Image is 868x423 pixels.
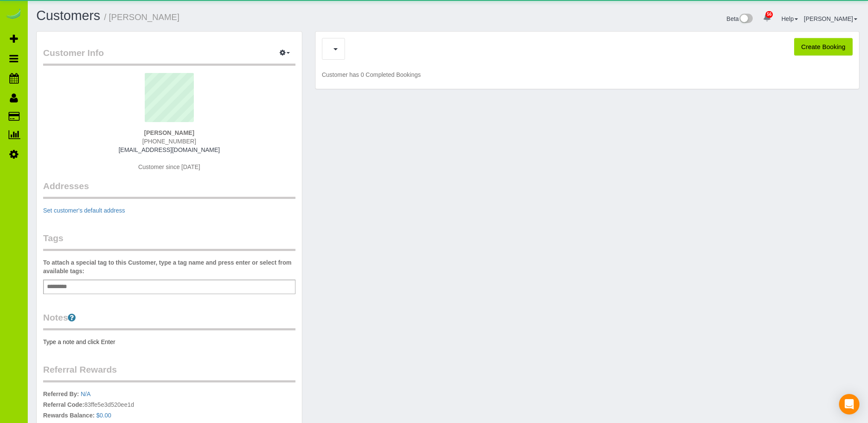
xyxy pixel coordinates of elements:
legend: Customer Info [43,47,295,66]
label: Rewards Balance: [43,411,95,420]
p: 83ffe5e3d520ee1d [43,390,295,422]
legend: Tags [43,232,295,251]
img: Automaid Logo [5,9,22,20]
a: 56 [759,9,775,27]
a: Customers [36,8,100,23]
button: Create Booking [794,38,853,56]
span: [PHONE_NUMBER] [142,138,196,145]
div: Open Intercom Messenger [839,394,859,414]
label: Referred By: [43,390,79,398]
span: Customer since [DATE] [138,163,200,170]
label: Referral Code: [43,400,84,409]
a: N/A [81,391,91,397]
legend: Notes [43,311,295,330]
p: Customer has 0 Completed Bookings [322,70,853,79]
img: New interface [739,14,753,25]
span: 56 [766,11,773,18]
legend: Referral Rewards [43,363,295,382]
a: Beta [727,15,753,22]
strong: [PERSON_NAME] [144,129,194,136]
a: $0.00 [96,412,111,419]
label: To attach a special tag to this Customer, type a tag name and press enter or select from availabl... [43,258,295,275]
a: Set customer's default address [43,207,125,214]
pre: Type a note and click Enter [43,338,295,346]
a: [PERSON_NAME] [804,15,857,22]
small: / [PERSON_NAME] [104,12,180,22]
a: Help [781,15,798,22]
a: [EMAIL_ADDRESS][DOMAIN_NAME] [119,146,220,153]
